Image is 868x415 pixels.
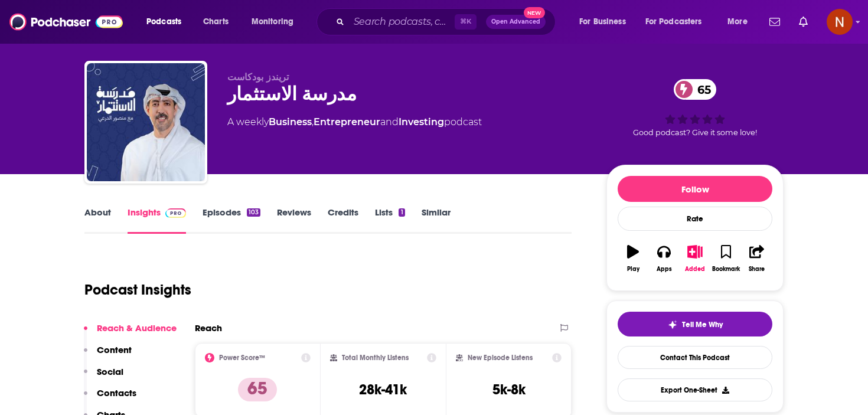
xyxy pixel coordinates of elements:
span: 65 [686,79,717,100]
div: 65Good podcast? Give it some love! [606,71,784,145]
button: open menu [243,12,309,31]
img: User Profile [827,9,853,35]
a: Investing [399,116,444,128]
a: Business [269,116,312,128]
button: Follow [618,176,772,202]
button: Open AdvancedNew [486,15,546,29]
img: tell me why sparkle [668,320,677,329]
a: Similar [422,207,451,234]
span: Logged in as AdelNBM [827,9,853,35]
button: Apps [648,237,679,280]
h2: Power Score™ [219,354,265,362]
div: Search podcasts, credits, & more... [328,8,567,35]
a: Charts [195,12,236,31]
button: Bookmark [710,237,741,280]
button: open menu [138,12,197,31]
button: Contacts [84,387,136,409]
p: Content [97,344,132,355]
span: Good podcast? Give it some love! [633,128,757,137]
div: Apps [657,266,672,273]
a: Reviews [277,207,311,234]
div: 103 [247,208,260,217]
a: Episodes103 [203,207,260,234]
h2: New Episode Listens [468,354,533,362]
span: For Podcasters [645,14,702,30]
p: Contacts [97,387,136,398]
span: Charts [203,14,229,30]
p: Social [97,366,123,377]
div: Play [627,266,639,273]
button: tell me why sparkleTell Me Why [618,312,772,336]
button: Content [84,344,132,366]
button: Play [618,237,648,280]
img: Podchaser - Follow, Share and Rate Podcasts [9,11,123,33]
a: InsightsPodchaser Pro [128,207,186,234]
span: For Business [579,14,626,30]
span: Podcasts [146,14,181,30]
button: open menu [571,12,641,31]
button: open menu [719,12,762,31]
h3: 5k-8k [492,381,526,398]
img: Podchaser Pro [165,208,186,218]
span: New [524,7,545,18]
button: Show profile menu [827,9,853,35]
span: تريندز بودكاست [227,71,289,83]
button: Share [742,237,772,280]
span: Tell Me Why [682,320,723,329]
span: More [727,14,748,30]
button: open menu [638,12,719,31]
button: Added [680,237,710,280]
span: and [380,116,399,128]
div: Share [749,266,765,273]
a: Credits [328,207,358,234]
h1: Podcast Insights [84,281,191,299]
span: Monitoring [252,14,293,30]
h2: Total Monthly Listens [342,354,409,362]
h2: Reach [195,322,222,334]
button: Social [84,366,123,388]
div: A weekly podcast [227,115,482,129]
img: مدرسة الاستثمار [87,63,205,181]
div: Added [685,266,705,273]
a: 65 [674,79,717,100]
span: ⌘ K [455,14,477,30]
a: Entrepreneur [314,116,380,128]
a: Show notifications dropdown [794,12,812,32]
div: 1 [399,208,404,217]
span: Open Advanced [491,19,540,25]
p: 65 [238,378,277,401]
a: Lists1 [375,207,404,234]
button: Reach & Audience [84,322,177,344]
a: About [84,207,111,234]
div: Rate [618,207,772,231]
a: Contact This Podcast [618,346,772,369]
span: , [312,116,314,128]
div: Bookmark [712,266,740,273]
input: Search podcasts, credits, & more... [349,12,455,31]
h3: 28k-41k [359,381,407,398]
a: Show notifications dropdown [765,12,785,32]
p: Reach & Audience [97,322,177,334]
button: Export One-Sheet [618,378,772,401]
